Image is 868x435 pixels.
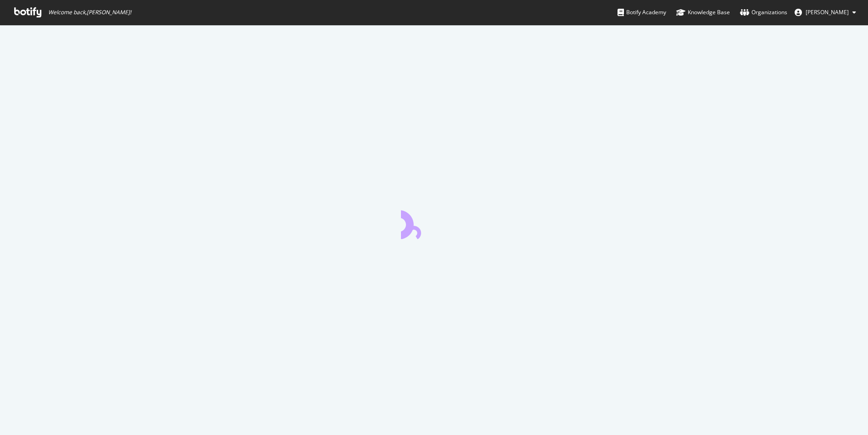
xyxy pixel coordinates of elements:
[740,8,787,17] div: Organizations
[787,5,863,20] button: [PERSON_NAME]
[676,8,730,17] div: Knowledge Base
[618,8,666,17] div: Botify Academy
[48,9,131,16] span: Welcome back, [PERSON_NAME] !
[806,8,849,16] span: Oksana Salvarovska
[401,206,467,239] div: animation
